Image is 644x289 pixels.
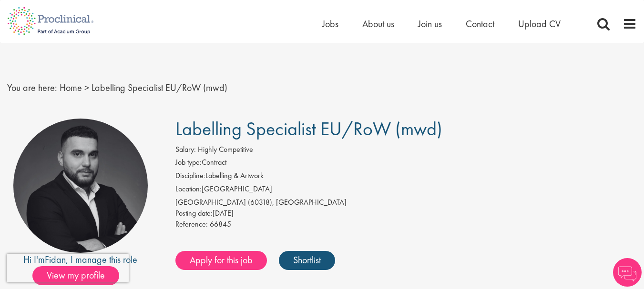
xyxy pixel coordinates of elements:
a: About us [362,18,394,30]
a: Upload CV [518,18,561,30]
a: Fidan [45,253,66,266]
li: Labelling & Artwork [175,170,637,184]
div: Hi I'm , I manage this role [7,253,154,267]
a: Jobs [322,18,338,30]
span: > [84,81,89,94]
label: Discipline: [175,170,205,181]
iframe: reCAPTCHA [7,254,129,282]
span: You are here: [7,81,57,94]
span: Highly Competitive [198,144,253,154]
span: Labelling Specialist EU/RoW (mwd) [175,117,442,141]
a: breadcrumb link [60,81,82,94]
img: imeage of recruiter Fidan Beqiraj [13,119,148,253]
img: Chatbot [613,258,642,287]
a: Join us [418,18,442,30]
span: Posting date: [175,208,213,218]
li: [GEOGRAPHIC_DATA] [175,184,637,197]
div: [DATE] [175,208,637,219]
a: Shortlist [279,251,335,270]
label: Location: [175,184,202,195]
label: Job type: [175,157,202,168]
a: Contact [466,18,494,30]
a: Apply for this job [175,251,267,270]
span: Labelling Specialist EU/RoW (mwd) [92,81,227,94]
label: Reference: [175,219,208,230]
li: Contract [175,157,637,170]
span: 66845 [210,219,231,229]
div: [GEOGRAPHIC_DATA] (60318), [GEOGRAPHIC_DATA] [175,197,637,208]
label: Salary: [175,144,196,155]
